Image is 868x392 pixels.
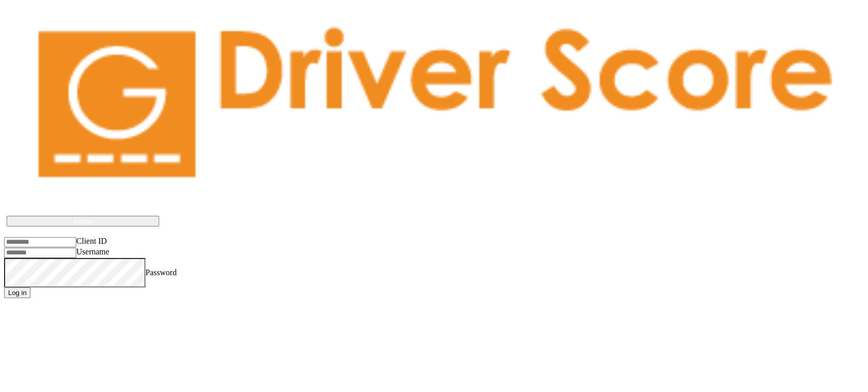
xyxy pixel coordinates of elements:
p: Driver Score works best if installed on the device [17,202,851,211]
button: Log in [4,287,31,298]
label: Password [145,268,176,277]
button: Install [7,216,159,226]
label: Client ID [76,237,107,245]
label: Username [76,247,109,256]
